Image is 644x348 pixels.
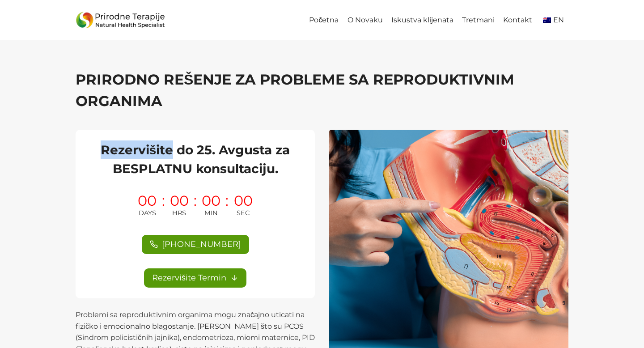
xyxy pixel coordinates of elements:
[86,140,304,178] h2: Rezervišite do 25. Avgusta za BESPLATNU konsultaciju.
[170,194,189,208] span: 00
[139,208,156,218] span: DAYS
[225,194,229,218] span: :
[162,238,241,251] span: [PHONE_NUMBER]
[234,194,253,208] span: 00
[194,194,197,218] span: :
[458,10,499,30] a: Tretmani
[202,194,220,208] span: 00
[76,69,568,112] h1: PRIRODNO REŠENJE ZA PROBLEME SA REPRODUKTIVNIM ORGANIMA
[305,10,343,30] a: Početna
[343,10,387,30] a: O Novaku
[172,208,186,218] span: HRS
[204,208,218,218] span: MIN
[138,194,157,208] span: 00
[537,10,568,30] a: en_AUEN
[76,9,165,31] img: Prirodne_Terapije_Logo - Prirodne Terapije
[162,194,165,218] span: :
[305,10,568,30] nav: Primary Navigation
[144,268,246,288] a: Rezervišite Termin
[237,208,250,218] span: SEC
[499,10,537,30] a: Kontakt
[553,16,564,24] span: EN
[543,17,551,23] img: English
[152,272,226,284] span: Rezervišite Termin
[387,10,458,30] a: Iskustva klijenata
[142,235,249,254] a: [PHONE_NUMBER]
